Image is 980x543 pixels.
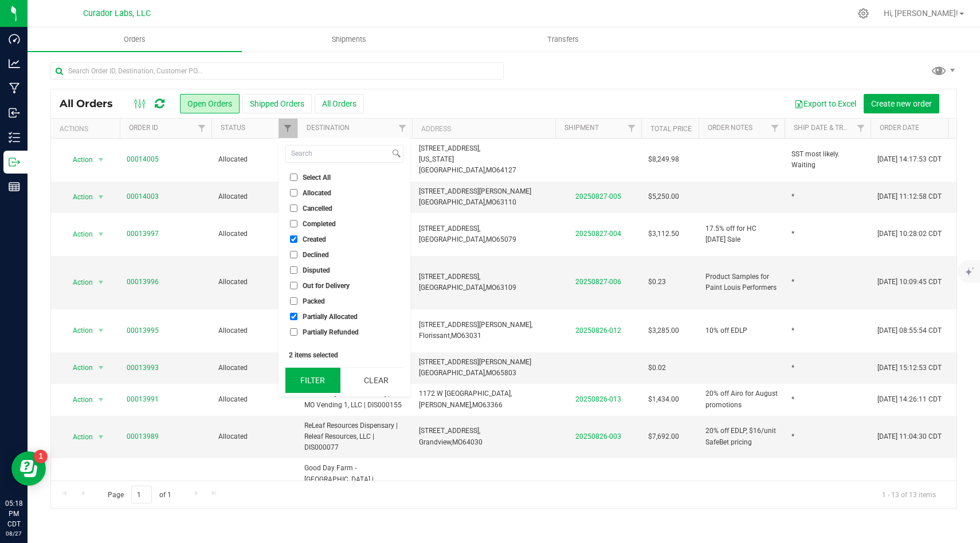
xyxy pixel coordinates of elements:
[532,34,594,45] span: Transfers
[83,9,151,18] span: Curador Labs, LLC
[127,277,159,288] a: 00013996
[127,191,159,202] a: 00014003
[877,363,942,373] span: [DATE] 15:12:53 CDT
[486,235,496,243] span: MO
[419,144,480,152] span: [STREET_ADDRESS],
[290,235,297,243] input: Created
[877,277,942,288] span: [DATE] 10:09:45 CDT
[304,463,405,518] span: Good Day Farm - [GEOGRAPHIC_DATA] | [GEOGRAPHIC_DATA] Retail Products Group, Inc. | DIS000094
[705,325,747,336] span: 10% off EDLP
[221,124,245,132] a: Status
[419,187,531,195] span: [STREET_ADDRESS][PERSON_NAME]
[864,94,939,113] button: Create new order
[496,198,516,206] span: 63110
[127,394,159,405] a: 00013991
[496,235,516,243] span: 65079
[9,181,20,192] inline-svg: Reports
[877,325,942,336] span: [DATE] 08:55:54 CDT
[419,225,480,233] span: [STREET_ADDRESS],
[242,94,312,113] button: Shipped Orders
[62,189,93,205] span: Action
[94,392,108,408] span: select
[218,394,291,405] span: Allocated
[419,273,480,281] span: [STREET_ADDRESS],
[705,426,778,447] span: 20% off EDLP, $16/unit SafeBet pricing
[486,198,496,206] span: MO
[9,107,20,119] inline-svg: Inbound
[316,34,382,45] span: Shipments
[451,332,461,340] span: MO
[705,223,778,245] span: 17.5% off for HC [DATE] Sale
[304,388,405,410] span: Terrabis - [PERSON_NAME] | V3 MO Vending 1, LLC | DIS000155
[94,274,108,290] span: select
[9,33,20,45] inline-svg: Dashboard
[290,204,297,212] input: Cancelled
[650,125,692,133] a: Total Price
[877,431,942,442] span: [DATE] 11:04:30 CDT
[290,297,297,305] input: Packed
[873,486,945,503] span: 1 - 13 of 13 items
[303,205,332,212] span: Cancelled
[9,132,20,143] inline-svg: Inventory
[11,451,46,486] iframe: Resource center
[877,229,942,239] span: [DATE] 10:28:02 CDT
[419,235,486,243] span: [GEOGRAPHIC_DATA],
[462,438,483,446] span: 64030
[127,325,159,336] a: 00013995
[127,431,159,442] a: 00013989
[218,363,291,373] span: Allocated
[648,154,679,165] span: $8,249.98
[419,284,486,292] span: [GEOGRAPHIC_DATA],
[5,498,22,529] p: 05:18 PM CDT
[648,325,679,336] span: $3,285.00
[705,271,778,293] span: Product Samples for Paint Louis Performers
[496,166,516,174] span: 64127
[286,145,390,162] input: Search
[419,358,531,366] span: [STREET_ADDRESS][PERSON_NAME]
[127,229,159,239] a: 00013997
[393,119,412,138] a: Filter
[303,313,358,320] span: Partially Allocated
[218,431,291,442] span: Allocated
[419,155,486,174] span: [US_STATE][GEOGRAPHIC_DATA],
[412,119,555,139] th: Address
[486,166,496,174] span: MO
[565,124,599,132] a: Shipment
[50,62,504,80] input: Search Order ID, Destination, Customer PO...
[94,322,108,339] span: select
[880,124,919,132] a: Order Date
[5,529,22,538] p: 08/27
[303,329,359,336] span: Partially Refunded
[98,486,181,503] span: Page of 1
[285,368,340,393] button: Filter
[575,432,621,440] a: 20250826-003
[766,119,785,138] a: Filter
[787,94,864,113] button: Export to Excel
[419,321,532,329] span: [STREET_ADDRESS][PERSON_NAME],
[62,360,93,376] span: Action
[303,251,329,258] span: Declined
[419,198,486,206] span: [GEOGRAPHIC_DATA],
[108,34,161,45] span: Orders
[575,278,621,286] a: 20250827-006
[34,450,48,463] iframe: Resource center unread badge
[129,124,158,132] a: Order ID
[419,401,472,409] span: [PERSON_NAME],
[289,351,400,359] div: 2 items selected
[62,392,93,408] span: Action
[419,332,451,340] span: Florissant,
[218,191,291,202] span: Allocated
[705,388,778,410] span: 20% off Airo for August promotions
[419,427,480,435] span: [STREET_ADDRESS],
[60,97,124,110] span: All Orders
[486,369,496,377] span: MO
[9,58,20,69] inline-svg: Analytics
[419,438,452,446] span: Grandview,
[127,154,159,165] a: 00014005
[648,394,679,405] span: $1,434.00
[290,266,297,274] input: Disputed
[315,94,364,113] button: All Orders
[575,192,621,200] a: 20250827-005
[348,368,403,393] button: Clear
